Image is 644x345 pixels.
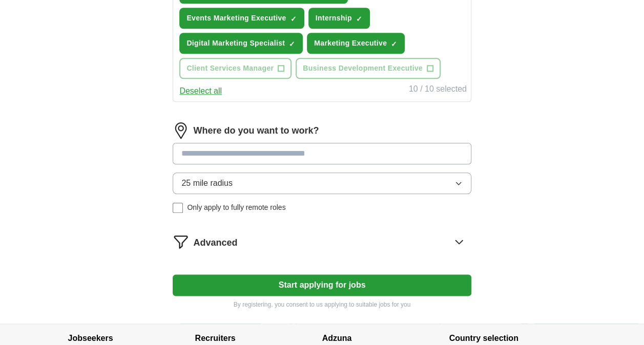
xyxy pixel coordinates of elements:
[186,63,274,74] span: Client Services Manager
[181,177,233,189] span: 25 mile radius
[314,38,387,49] span: Marketing Executive
[391,40,397,48] span: ✓
[173,203,183,213] input: Only apply to fully remote roles
[316,13,352,24] span: Internship
[173,300,471,309] p: By registering, you consent to us applying to suitable jobs for you
[193,124,319,138] label: Where do you want to work?
[179,33,303,54] button: Digital Marketing Specialist✓
[187,202,285,213] span: Only apply to fully remote roles
[193,236,237,250] span: Advanced
[173,122,189,139] img: location.png
[173,274,471,296] button: Start applying for jobs
[303,63,423,74] span: Business Development Executive
[307,33,405,54] button: Marketing Executive✓
[179,85,222,97] button: Deselect all
[179,58,292,79] button: Client Services Manager
[179,8,304,29] button: Events Marketing Executive✓
[289,40,295,48] span: ✓
[173,233,189,250] img: filter
[173,172,471,194] button: 25 mile radius
[356,15,362,23] span: ✓
[308,8,370,29] button: Internship✓
[409,83,467,97] div: 10 / 10 selected
[186,38,285,49] span: Digital Marketing Specialist
[296,58,441,79] button: Business Development Executive
[290,15,297,23] span: ✓
[186,13,286,24] span: Events Marketing Executive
